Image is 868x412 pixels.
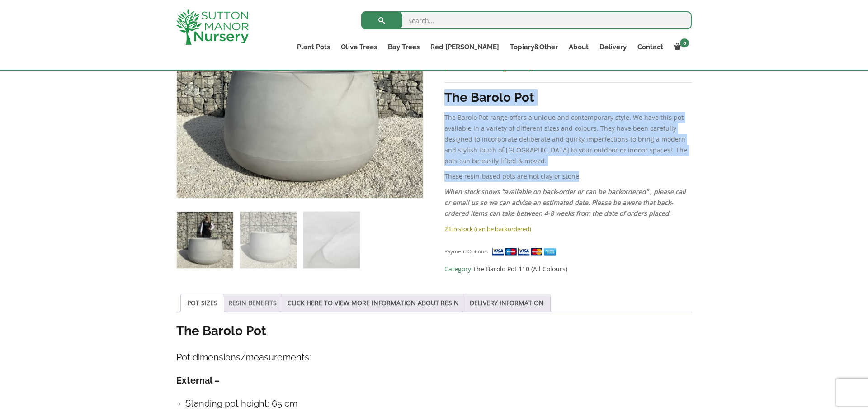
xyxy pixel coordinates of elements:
[505,41,563,53] a: Topiary&Other
[473,265,567,273] a: The Barolo Pot 110 (All Colours)
[292,41,335,53] a: Plant Pots
[228,294,277,312] a: RESIN BENEFITS
[632,41,669,53] a: Contact
[177,212,233,268] img: The Barolo Pot 110 Colour Grey Stone
[382,41,425,53] a: Bay Trees
[425,41,505,53] a: Red [PERSON_NAME]
[444,264,692,275] span: Category:
[563,41,594,53] a: About
[444,90,534,105] strong: The Barolo Pot
[669,41,692,53] a: 0
[444,223,692,234] p: 23 in stock (can be backordered)
[176,350,692,365] h4: Pot dimensions/measurements:
[176,9,249,45] img: logo
[288,294,459,312] a: CLICK HERE TO VIEW MORE INFORMATION ABOUT RESIN
[470,294,544,312] a: DELIVERY INFORMATION
[594,41,632,53] a: Delivery
[491,247,559,256] img: payment supported
[176,323,266,338] strong: The Barolo Pot
[361,11,692,29] input: Search...
[303,212,360,268] img: The Barolo Pot 110 Colour Grey Stone - Image 3
[680,38,689,47] span: 0
[240,212,297,268] img: The Barolo Pot 110 Colour Grey Stone - Image 2
[335,41,382,53] a: Olive Trees
[444,248,488,255] small: Payment Options:
[185,397,692,411] h4: Standing pot height: 65 cm
[176,375,220,386] strong: External –
[444,171,692,182] p: These resin-based pots are not clay or stone.
[187,294,217,312] a: POT SIZES
[444,187,686,218] em: When stock shows “available on back-order or can be backordered” , please call or email us so we ...
[444,112,692,166] p: The Barolo Pot range offers a unique and contemporary style. We have this pot available in a vari...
